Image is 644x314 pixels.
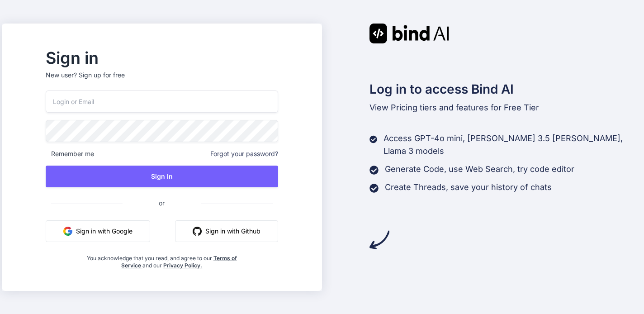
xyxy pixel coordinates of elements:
[210,149,278,158] span: Forgot your password?
[369,101,643,114] p: tiers and features for Free Tier
[63,227,72,236] img: google
[384,132,642,157] p: Access GPT-4o mini, [PERSON_NAME] 3.5 [PERSON_NAME], Llama 3 models
[121,255,237,269] a: Terms of Service
[46,90,278,113] input: Login or Email
[123,192,201,214] span: or
[163,262,202,269] a: Privacy Policy.
[369,230,389,250] img: arrow
[369,24,449,43] img: Bind AI logo
[79,71,125,80] div: Sign up for free
[46,149,94,158] span: Remember me
[84,249,239,269] div: You acknowledge that you read, and agree to our and our
[46,220,150,242] button: Sign in with Google
[46,51,278,65] h2: Sign in
[385,181,552,194] p: Create Threads, save your history of chats
[369,103,417,112] span: View Pricing
[369,80,643,99] h2: Log in to access Bind AI
[385,163,574,176] p: Generate Code, use Web Search, try code editor
[193,227,202,236] img: github
[175,220,278,242] button: Sign in with Github
[46,71,278,90] p: New user?
[46,166,278,187] button: Sign In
